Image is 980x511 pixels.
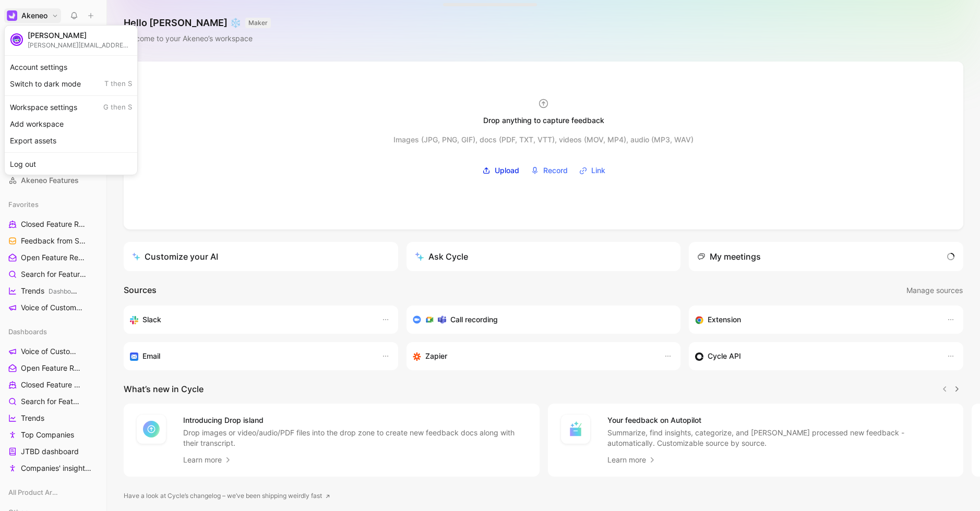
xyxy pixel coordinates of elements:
[7,116,135,132] div: Add workspace
[7,99,135,116] div: Workspace settings
[4,25,138,175] div: AkeneoAkeneo
[7,76,135,92] div: Switch to dark mode
[7,59,135,76] div: Account settings
[28,41,132,49] div: [PERSON_NAME][EMAIL_ADDRESS][DOMAIN_NAME]
[7,132,135,149] div: Export assets
[28,31,132,40] div: [PERSON_NAME]
[11,34,22,45] img: avatar
[104,79,132,89] span: T then S
[7,156,135,173] div: Log out
[103,103,132,112] span: G then S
